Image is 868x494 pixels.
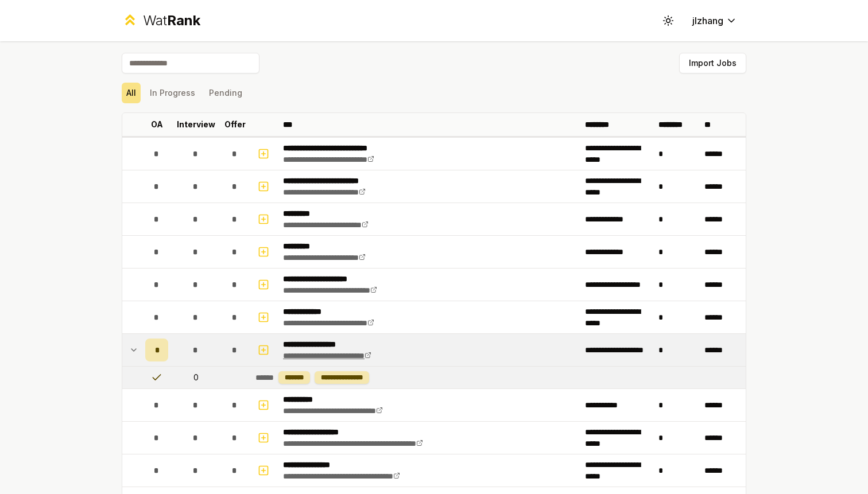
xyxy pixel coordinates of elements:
button: In Progress [145,83,200,103]
button: Import Jobs [679,53,746,73]
button: jlzhang [683,10,746,31]
p: OA [151,119,163,130]
button: Pending [204,83,247,103]
a: WatRank [122,11,200,30]
div: Wat [143,11,200,30]
button: All [122,83,141,103]
p: Offer [224,119,246,130]
p: Interview [177,119,215,130]
span: jlzhang [692,14,723,28]
span: Rank [167,12,200,29]
td: 0 [173,367,219,388]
